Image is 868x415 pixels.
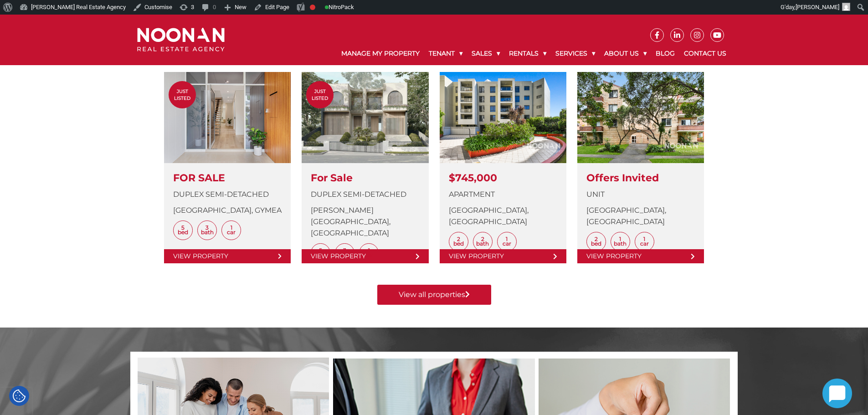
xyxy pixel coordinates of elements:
a: Contact Us [679,42,731,65]
a: Sales [467,42,504,65]
div: Cookie Settings [9,386,29,406]
div: Focus keyphrase not set [310,5,315,10]
a: Services [551,42,600,65]
img: Noonan Real Estate Agency [137,28,225,52]
span: Just Listed [169,88,196,102]
a: Rentals [504,42,551,65]
a: Blog [651,42,679,65]
a: Tenant [424,42,467,65]
a: View all properties [377,285,491,305]
a: Manage My Property [337,42,424,65]
span: Just Listed [306,88,334,102]
a: About Us [600,42,651,65]
span: [PERSON_NAME] [796,4,839,10]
